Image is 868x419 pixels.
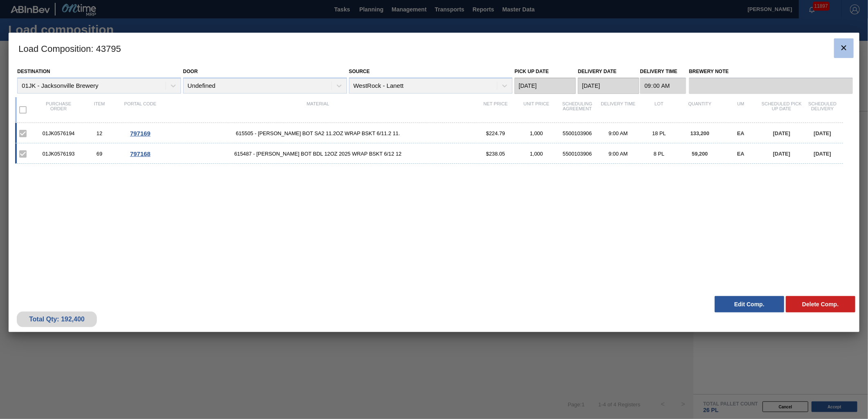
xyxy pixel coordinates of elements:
[161,101,475,118] div: Material
[183,69,198,74] label: Door
[786,296,855,312] button: Delete Comp.
[598,130,639,136] div: 9:00 AM
[639,130,680,136] div: 18 PL
[79,151,120,157] div: 69
[515,69,549,74] label: Pick up Date
[120,101,161,118] div: Portal code
[680,101,720,118] div: Quantity
[578,78,639,94] input: mm/dd/yyyy
[557,130,598,136] div: 5500103906
[598,151,639,157] div: 9:00 AM
[17,69,50,74] label: Destination
[130,130,150,137] span: 797169
[515,78,576,94] input: mm/dd/yyyy
[161,130,475,136] span: 615505 - CARR BOT SA2 11.2OZ WRAP BSKT 6/11.2 11.
[773,130,790,136] span: [DATE]
[23,316,91,323] div: Total Qty: 192,400
[120,150,161,157] div: Go to Order
[79,101,120,118] div: Item
[475,130,516,136] div: $224.79
[9,33,859,64] h3: Load Composition : 43795
[715,296,784,312] button: Edit Comp.
[475,151,516,157] div: $238.05
[692,151,708,157] span: 59,200
[814,151,831,157] span: [DATE]
[79,130,120,136] div: 12
[557,101,598,118] div: Scheduling Agreement
[38,130,79,136] div: 01JK0576194
[640,66,686,78] label: Delivery Time
[598,101,639,118] div: Delivery Time
[161,151,475,157] span: 615487 - CARR BOT BDL 12OZ 2025 WRAP BSKT 6/12 12
[720,101,761,118] div: UM
[557,151,598,157] div: 5500103906
[802,101,843,118] div: Scheduled Delivery
[737,151,745,157] span: EA
[691,130,709,136] span: 133,200
[639,151,680,157] div: 8 PL
[130,150,150,157] span: 797168
[773,151,790,157] span: [DATE]
[516,101,557,118] div: Unit Price
[38,101,79,118] div: Purchase order
[475,101,516,118] div: Net Price
[578,69,616,74] label: Delivery Date
[761,101,802,118] div: Scheduled Pick up Date
[639,101,680,118] div: Lot
[349,69,370,74] label: Source
[814,130,831,136] span: [DATE]
[737,130,745,136] span: EA
[516,130,557,136] div: 1,000
[516,151,557,157] div: 1,000
[38,151,79,157] div: 01JK0576193
[689,66,853,78] label: Brewery Note
[120,130,161,137] div: Go to Order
